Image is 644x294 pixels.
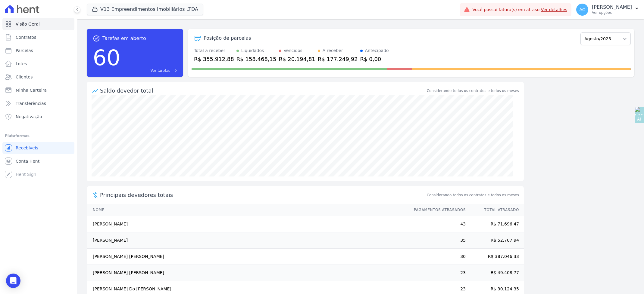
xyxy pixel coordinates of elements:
[408,216,466,232] td: 43
[100,87,426,95] div: Saldo devedor total
[6,274,20,288] div: Open Intercom Messenger
[323,47,343,54] div: A receber
[16,21,40,27] span: Visão Geral
[318,55,358,63] div: R$ 177.249,92
[360,55,389,63] div: R$ 0,00
[466,265,524,281] td: R$ 49.408,77
[466,249,524,265] td: R$ 387.046,33
[87,204,408,216] th: Nome
[427,192,519,198] span: Considerando todos os contratos e todos os meses
[2,155,74,167] a: Conta Hent
[16,74,33,80] span: Clientes
[16,114,42,120] span: Negativação
[87,4,203,15] button: V13 Empreendimentos Imobiliários LTDA
[408,249,466,265] td: 30
[2,44,74,57] a: Parcelas
[87,249,408,265] td: [PERSON_NAME] [PERSON_NAME]
[93,35,100,42] span: task_alt
[194,47,234,54] div: Total a receber
[16,145,38,151] span: Recebíveis
[408,265,466,281] td: 23
[592,10,632,15] p: Ver opções
[16,34,36,40] span: Contratos
[466,216,524,232] td: R$ 71.696,47
[2,97,74,109] a: Transferências
[194,55,234,63] div: R$ 355.912,88
[236,55,277,63] div: R$ 158.468,15
[2,58,74,70] a: Lotes
[466,232,524,249] td: R$ 52.707,94
[408,232,466,249] td: 35
[87,216,408,232] td: [PERSON_NAME]
[2,142,74,154] a: Recebíveis
[2,84,74,96] a: Minha Carteira
[16,61,27,67] span: Lotes
[2,18,74,30] a: Visão Geral
[2,71,74,83] a: Clientes
[541,7,567,12] a: Ver detalhes
[16,100,46,106] span: Transferências
[408,204,466,216] th: Pagamentos Atrasados
[5,132,72,139] div: Plataformas
[151,68,170,73] span: Ver tarefas
[365,47,389,54] div: Antecipado
[87,265,408,281] td: [PERSON_NAME] [PERSON_NAME]
[241,47,264,54] div: Liquidados
[204,35,251,42] div: Posição de parcelas
[592,4,632,10] p: [PERSON_NAME]
[284,47,302,54] div: Vencidos
[16,47,33,54] span: Parcelas
[571,1,644,18] button: AC [PERSON_NAME] Ver opções
[472,7,567,13] span: Você possui fatura(s) em atraso.
[16,87,47,93] span: Minha Carteira
[93,42,120,73] div: 60
[173,69,177,73] span: east
[100,191,426,199] span: Principais devedores totais
[16,158,39,164] span: Conta Hent
[279,55,315,63] div: R$ 20.194,81
[580,8,585,12] span: AC
[466,204,524,216] th: Total Atrasado
[2,111,74,123] a: Negativação
[123,68,177,73] a: Ver tarefas east
[2,31,74,43] a: Contratos
[102,35,146,42] span: Tarefas em aberto
[427,88,519,93] div: Considerando todos os contratos e todos os meses
[87,232,408,249] td: [PERSON_NAME]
